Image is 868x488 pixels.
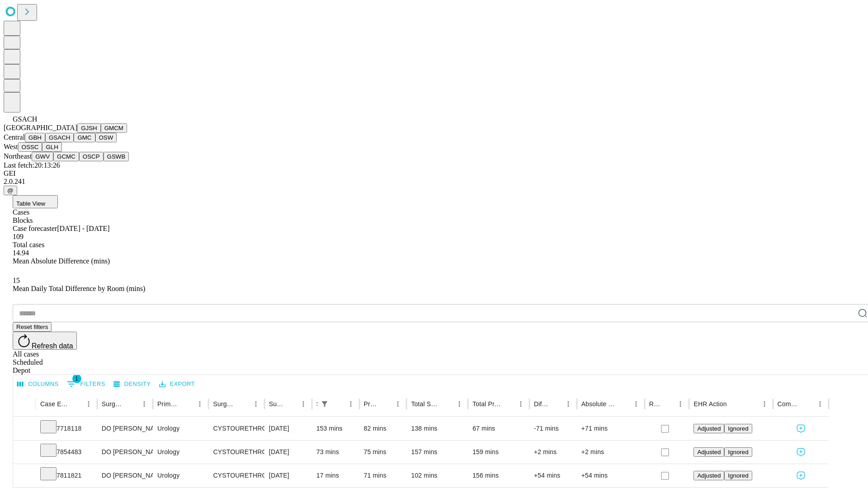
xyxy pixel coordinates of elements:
span: GSACH [13,115,37,123]
button: OSCP [79,152,104,161]
div: DO [PERSON_NAME] A Do [102,441,148,464]
button: GBH [25,133,45,142]
div: Total Predicted Duration [472,400,501,408]
button: GCMC [53,152,79,161]
div: -71 mins [534,417,572,440]
div: CYSTOURETHROSCOPY [MEDICAL_DATA] WITH [MEDICAL_DATA] AND [MEDICAL_DATA] INSERTION [213,464,259,487]
span: Case forecaster [13,225,57,232]
button: Export [157,377,197,391]
div: +2 mins [534,441,572,464]
button: Sort [181,398,193,410]
button: OSSC [18,142,42,152]
span: Last fetch: 20:13:26 [4,161,60,169]
button: Sort [379,398,392,410]
div: 159 mins [472,441,525,464]
div: CYSTOURETHROSCOPY [MEDICAL_DATA] WITH [MEDICAL_DATA] AND [MEDICAL_DATA] INSERTION [213,441,259,464]
button: Menu [674,398,687,410]
div: Urology [157,441,204,464]
button: Sort [617,398,630,410]
button: Table View [13,195,58,208]
button: Menu [562,398,575,410]
div: 67 mins [472,417,525,440]
button: Adjusted [693,424,724,433]
div: Predicted In Room Duration [364,400,378,408]
div: 7854483 [40,441,93,464]
span: Northeast [4,152,32,160]
div: 138 mins [411,417,463,440]
button: Show filters [318,398,331,410]
span: 14.94 [13,249,29,257]
div: +54 mins [581,464,640,487]
button: Sort [502,398,514,410]
button: Ignored [724,424,752,433]
span: Ignored [728,425,748,432]
button: Menu [297,398,310,410]
button: Sort [661,398,674,410]
div: +54 mins [534,464,572,487]
button: Density [111,377,153,391]
div: 156 mins [472,464,525,487]
button: Sort [440,398,453,410]
div: +2 mins [581,441,640,464]
button: Sort [70,398,82,410]
div: Surgeon Name [102,400,124,408]
button: Menu [453,398,466,410]
button: OSW [95,133,117,142]
button: Sort [237,398,250,410]
div: [DATE] [269,441,307,464]
button: Select columns [15,377,61,391]
span: [DATE] - [DATE] [57,225,109,232]
div: DO [PERSON_NAME] A Do [102,417,148,440]
button: GLH [42,142,61,152]
span: Adjusted [697,472,721,479]
button: Show filters [65,377,108,391]
div: Scheduled In Room Duration [316,400,317,408]
div: Resolved in EHR [649,400,661,408]
button: Menu [193,398,206,410]
span: Reset filters [16,324,48,330]
button: Menu [82,398,95,410]
span: Mean Absolute Difference (mins) [13,257,110,265]
button: Sort [125,398,138,410]
span: Mean Daily Total Difference by Room (mins) [13,285,145,292]
div: Urology [157,464,204,487]
span: Table View [16,200,45,207]
div: Absolute Difference [581,400,616,408]
div: Surgery Name [213,400,236,408]
span: 15 [13,277,20,284]
button: Sort [549,398,562,410]
button: GMC [74,133,95,142]
span: Total cases [13,241,44,249]
div: 1 active filter [318,398,331,410]
button: Menu [514,398,527,410]
span: Refresh data [32,342,73,350]
div: 153 mins [316,417,355,440]
div: DO [PERSON_NAME] A Do [102,464,148,487]
div: Difference [534,400,548,408]
button: Menu [344,398,357,410]
button: GMCM [101,123,127,133]
div: EHR Action [693,400,726,408]
div: +71 mins [581,417,640,440]
div: 7811821 [40,464,93,487]
button: GSACH [45,133,74,142]
span: @ [7,187,14,194]
div: 102 mins [411,464,463,487]
button: Menu [138,398,151,410]
div: 2.0.241 [4,178,864,186]
span: Adjusted [697,425,721,432]
div: Urology [157,417,204,440]
button: Sort [801,398,814,410]
button: @ [4,186,17,195]
button: GJSH [77,123,101,133]
span: [GEOGRAPHIC_DATA] [4,124,77,131]
div: [DATE] [269,464,307,487]
span: West [4,143,18,150]
div: 71 mins [364,464,402,487]
button: Ignored [724,447,752,457]
button: Ignored [724,471,752,480]
button: Menu [758,398,771,410]
button: Sort [284,398,297,410]
div: Surgery Date [269,400,283,408]
div: 82 mins [364,417,402,440]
